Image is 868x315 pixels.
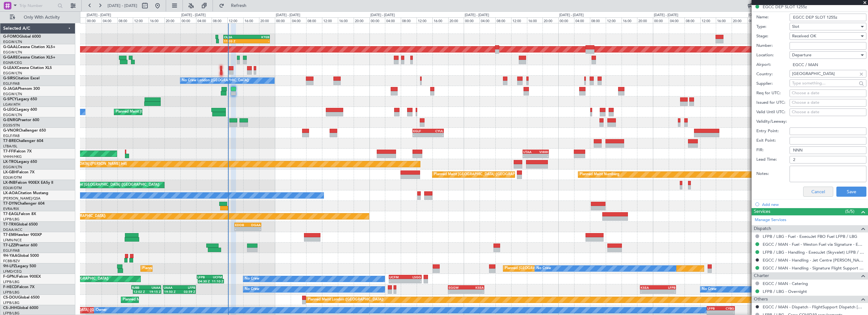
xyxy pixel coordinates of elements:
span: T7-LZZI [3,244,16,247]
div: 12:00 [322,17,338,23]
div: - [413,133,428,137]
a: EGLF/FAB [3,248,20,253]
span: [DATE] - [DATE] [108,3,137,9]
a: LX-INBFalcon 900EX EASy II [3,181,53,185]
div: Choose a date [792,100,864,106]
a: EGCC / MAN - Catering [763,281,808,286]
a: G-SPCYLegacy 650 [3,97,37,101]
span: 9H-YAA [3,254,17,258]
div: UAAA [146,286,160,289]
input: Type something... [792,78,857,88]
div: CYUL [428,129,443,133]
div: Owner [96,306,107,315]
div: - [449,290,466,293]
div: 08:00 [401,17,417,23]
a: T7-DYNChallenger 604 [3,202,45,206]
a: F-GPNJFalcon 900EX [3,275,41,279]
div: 12:00 [700,17,716,23]
div: LFPB [707,306,721,310]
div: No Crew [245,285,259,294]
a: G-GAALCessna Citation XLS+ [3,45,55,49]
div: 08:00 [117,17,133,23]
div: [DATE] - [DATE] [370,13,395,18]
a: DGAA/ACC [3,227,22,232]
label: Notes: [756,171,790,177]
span: LX-INB [3,181,15,185]
span: Departure [792,52,811,58]
span: G-SIRS [3,77,15,80]
div: 08:00 [212,17,227,23]
div: Planned Maint London ([GEOGRAPHIC_DATA]) [308,295,383,305]
div: 08:00 [590,17,606,23]
div: VHHH [536,150,548,154]
a: LX-GBHFalcon 7X [3,170,34,174]
div: EGLF [413,129,428,133]
div: Planned Maint [GEOGRAPHIC_DATA] ([GEOGRAPHIC_DATA]) [116,107,215,117]
span: T7-EMI [3,233,15,237]
span: T7-TRX [3,223,16,226]
div: 04:00 [574,17,590,23]
div: 20:00 [448,17,464,23]
div: 00:00 [369,17,385,23]
div: UCFM [210,275,222,279]
span: Services [754,208,770,215]
a: G-LEAXCessna Citation XLS [3,66,52,70]
div: LSGG [405,275,421,279]
div: Planned Maint [GEOGRAPHIC_DATA] ([GEOGRAPHIC_DATA]) [142,264,242,273]
div: 04:30 Z [198,279,211,283]
div: KSEA [641,286,658,289]
div: No Crew [536,264,551,273]
a: T7-LZZIPraetor 600 [3,244,37,247]
div: - [389,279,405,283]
span: CS-DOU [3,296,18,300]
a: FCBB/BZV [3,259,20,263]
span: LX-GBH [3,170,17,174]
span: Charter [754,272,769,280]
div: 04:00 [669,17,685,23]
a: EDLW/DTM [3,186,22,190]
div: 08:00 [495,17,511,23]
div: 12:00 [227,17,243,23]
a: F-HECDFalcon 7X [3,285,34,289]
button: Save [836,187,866,197]
div: 08:00 [685,17,700,23]
span: T7-FFI [3,150,14,153]
a: G-FOMOGlobal 6000 [3,35,41,39]
div: - [707,311,721,314]
div: No Crew [702,285,716,294]
span: G-JAGA [3,87,18,91]
div: LFPB [658,286,675,289]
a: G-SIRSCitation Excel [3,77,40,80]
div: CYBG [721,306,734,310]
a: LFPB / LBG - Handling - ExecuJet (Skyvalet) LFPB / LBG [763,250,865,255]
span: G-GAAL [3,45,18,49]
a: EVRA/RIX [3,207,19,211]
div: [DATE] - [DATE] [87,13,111,18]
a: LFPB / LBG - Overnight [763,289,807,294]
a: G-LEGCLegacy 600 [3,108,37,112]
div: 12:00 [511,17,527,23]
label: FIR: [756,147,790,153]
div: 04:00 [291,17,307,23]
div: 12:00 [417,17,432,23]
a: LGAV/ATH [3,102,20,107]
a: CS-DOUGlobal 6500 [3,296,40,300]
a: LX-TROLegacy 650 [3,160,37,164]
div: 00:00 [653,17,669,23]
span: T7-DYN [3,202,17,206]
div: Planned Maint Nurnberg [580,170,619,179]
a: T7-BREChallenger 604 [3,139,43,143]
div: 00:00 [86,17,102,23]
a: LFPB/LBG [3,290,20,295]
div: 16:00 [716,17,732,23]
a: LFPB/LBG [3,217,20,222]
a: EGNR/CEG [3,60,22,65]
a: EGLF/FAB [3,81,20,86]
div: Planned Maint [GEOGRAPHIC_DATA] ([GEOGRAPHIC_DATA]) [434,170,534,179]
div: Choose a date [792,90,864,96]
a: EGCC / MAN - Handling - Signature Flight Support EGCC / MAN [763,265,865,271]
div: - [247,39,269,43]
div: [DATE] - [DATE] [181,13,206,18]
a: [PERSON_NAME]/QSA [3,196,40,201]
div: EDDB [235,223,248,227]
